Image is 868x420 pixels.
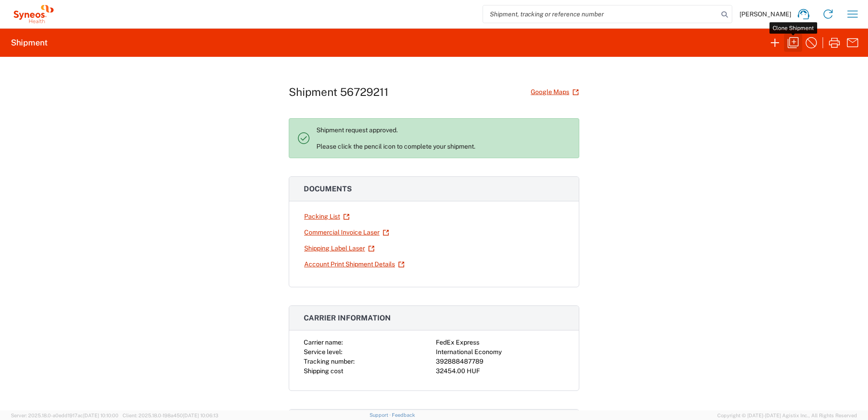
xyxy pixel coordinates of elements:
div: International Economy [436,347,564,357]
a: Account Print Shipment Details [304,256,405,272]
span: Documents [304,185,352,193]
span: Client: 2025.18.0-198a450 [123,413,218,418]
span: Carrier information [304,314,391,322]
a: Packing List [304,209,350,225]
span: [DATE] 10:06:13 [183,413,218,418]
span: Service level: [304,348,342,355]
a: Support [370,412,392,418]
div: 392888487789 [436,357,564,366]
a: Commercial Invoice Laser [304,225,390,240]
a: Feedback [392,412,415,418]
h2: Shipment [11,37,48,48]
span: Tracking number: [304,358,355,365]
span: Server: 2025.18.0-a0edd1917ac [11,413,118,418]
h1: Shipment 56729211 [289,85,389,99]
div: 32454.00 HUF [436,366,564,376]
div: FedEx Express [436,338,564,347]
p: Shipment request approved. Please click the pencil icon to complete your shipment. [316,126,572,150]
a: Shipping Label Laser [304,240,375,256]
input: Shipment, tracking or reference number [483,5,718,23]
span: Carrier name: [304,339,343,346]
span: Shipping cost [304,367,343,375]
span: [DATE] 10:10:00 [83,413,118,418]
a: Google Maps [530,84,579,100]
span: Copyright © [DATE]-[DATE] Agistix Inc., All Rights Reserved [717,411,857,420]
span: [PERSON_NAME] [740,10,791,18]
